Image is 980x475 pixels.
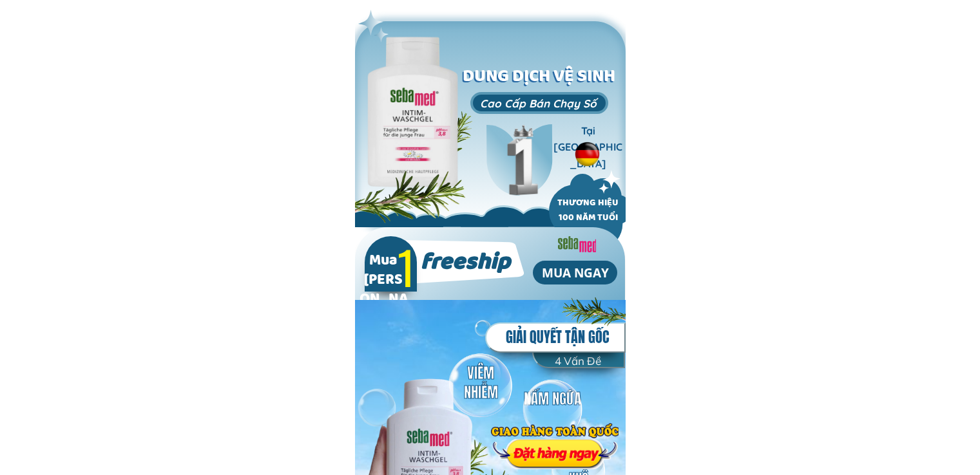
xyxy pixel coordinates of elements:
[461,64,618,92] h1: DUNG DỊCH VỆ SINH
[494,326,620,349] h5: GIẢI QUYẾT TẬN GỐC
[390,237,422,296] h2: 1
[541,352,615,369] h5: 4 Vấn Đề
[395,246,535,283] h2: freeship
[360,253,408,330] h2: Mua [PERSON_NAME]
[532,261,618,285] p: MUA NGAY
[551,197,625,227] h2: THƯƠNG HIỆU 100 NĂM TUỔI
[553,123,623,172] h3: Tại [GEOGRAPHIC_DATA]
[470,95,607,112] h3: Cao Cấp Bán Chạy Số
